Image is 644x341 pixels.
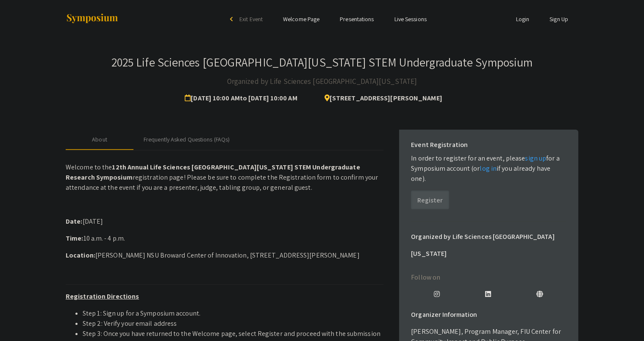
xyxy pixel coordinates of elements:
h6: Organized by Life Sciences [GEOGRAPHIC_DATA][US_STATE] [411,228,566,262]
p: In order to register for an event, please for a Symposium account (or if you already have one). [411,153,566,184]
li: Step 1: Sign up for a Symposium account. [83,308,383,319]
div: arrow_back_ios [230,17,235,22]
strong: Location: [66,251,95,260]
a: Welcome Page [283,15,319,23]
a: Login [516,15,530,23]
a: Presentations [340,15,374,23]
u: Registration Directions [66,292,139,301]
span: [DATE] 10:00 AM to [DATE] 10:00 AM [185,90,300,107]
p: Welcome to the registration page! Please be sure to complete the Registration form to confirm you... [66,162,383,193]
span: Exit Event [239,15,263,23]
h6: Organizer Information [411,306,566,323]
div: About [92,135,107,144]
a: Sign Up [550,15,568,23]
div: Frequently Asked Questions (FAQs) [144,135,230,144]
strong: Date: [66,217,83,226]
strong: 12th Annual Life Sciences [GEOGRAPHIC_DATA][US_STATE] STEM Undergraduate Research Symposium [66,163,360,182]
strong: Time: [66,234,83,243]
a: log in [480,164,497,173]
p: 10 a.m. - 4 p.m. [66,233,383,244]
h3: 2025 Life Sciences [GEOGRAPHIC_DATA][US_STATE] STEM Undergraduate Symposium [111,55,533,69]
a: sign up [525,154,546,163]
span: [STREET_ADDRESS][PERSON_NAME] [318,90,442,107]
h4: Organized by Life Sciences [GEOGRAPHIC_DATA][US_STATE] [227,73,417,90]
p: [DATE] [66,216,383,227]
button: Register [411,191,449,209]
img: Symposium by ForagerOne [66,13,119,25]
p: Follow on [411,272,566,283]
li: Step 2: Verify your email address [83,319,383,329]
a: Live Sessions [394,15,427,23]
p: [PERSON_NAME] NSU Broward Center of Innovation, [STREET_ADDRESS][PERSON_NAME] [66,250,383,261]
h6: Event Registration [411,136,468,153]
